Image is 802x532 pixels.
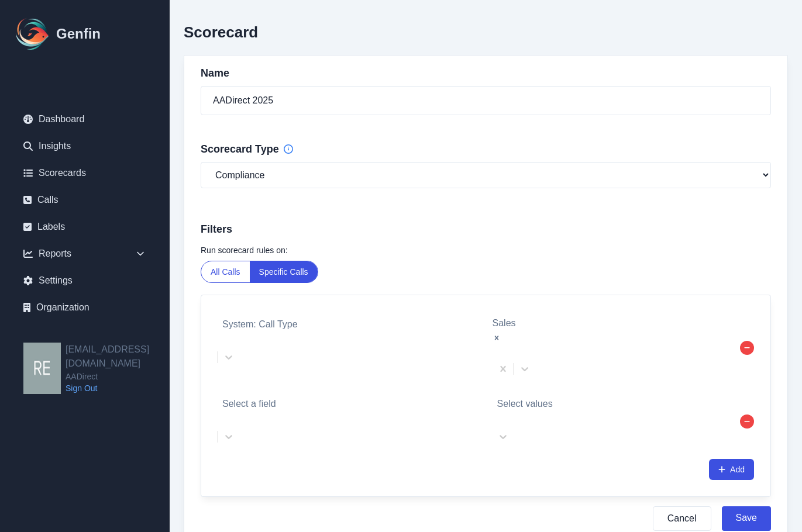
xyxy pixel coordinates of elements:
[493,330,736,344] div: Remove Sales
[222,317,475,331] div: System: Call Type
[201,221,771,237] h3: Filters
[66,382,170,394] a: Sign Out
[709,459,754,480] button: Add
[250,261,318,282] button: Specific Calls
[222,397,475,411] div: Select a field
[184,23,258,41] h2: Scorecard
[493,316,736,330] div: Sales
[284,144,293,154] span: Info
[14,15,51,53] img: Logo
[66,343,170,371] h2: [EMAIL_ADDRESS][DOMAIN_NAME]
[14,296,156,319] a: Organization
[14,215,156,239] a: Labels
[653,506,711,531] button: Cancel
[14,242,156,265] div: Reports
[14,161,156,185] a: Scorecards
[201,86,771,115] input: Enter scorecard name
[497,397,731,411] div: Select values
[14,269,156,292] a: Settings
[14,108,156,131] a: Dashboard
[201,244,771,256] label: Run scorecard rules on:
[56,25,101,43] h1: Genfin
[201,141,771,157] h3: Scorecard Type
[722,506,771,531] button: Save
[201,261,250,282] button: All Calls
[66,371,170,382] span: AADirect
[14,188,156,212] a: Calls
[23,343,61,394] img: resqueda@aadirect.com
[201,65,771,81] h3: Name
[14,134,156,158] a: Insights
